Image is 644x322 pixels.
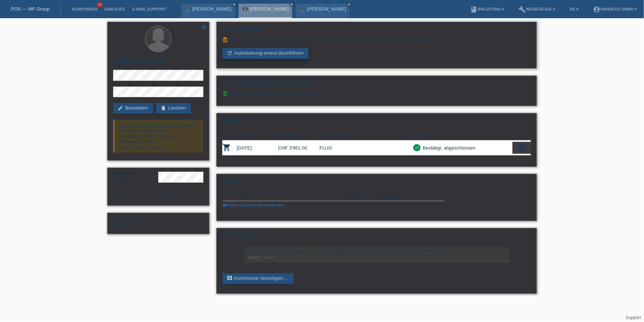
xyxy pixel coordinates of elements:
td: FLUG [319,140,413,155]
div: Die verfügbare Limite reicht nicht vollständig aus, um den gesamten Einkaufsbetrag zu decken. [222,37,531,43]
h2: Autorisierung [222,26,531,37]
i: book [470,6,477,13]
a: deleteLöschen [156,103,191,114]
a: editBearbeiten [113,103,153,114]
a: Einkäufe [101,7,128,11]
i: close [290,3,294,6]
a: account_circleHandeys GmbH ▾ [589,7,640,11]
i: visibility [222,203,227,208]
h2: [PERSON_NAME] [113,59,203,70]
a: visibilityÄltere Dokumente einblenden [222,203,285,208]
a: DE ▾ [566,7,582,11]
th: Grösse [345,192,374,201]
th: Datum [237,132,278,140]
span: Geschlecht [113,172,133,177]
i: build [519,6,526,13]
a: star_border [201,24,207,31]
a: [PERSON_NAME] [192,6,231,12]
div: Die Kreditfähigkeitsprüfung war erfolgreich. [222,91,531,102]
span: 14 [96,2,103,8]
a: commentKommentar hinzufügen ... [222,273,294,284]
div: Weiblich [113,172,158,183]
div: Wir können der Kundin aktuell keine Kreditlimite gewähren. Der Betrag überschreitet die verfügbar... [113,120,203,153]
a: Kund*innen [68,7,101,11]
div: [DATE] 10:27 [248,256,505,260]
a: E-Mail Support [129,7,170,11]
a: POS — MF Group [11,6,49,12]
div: Die Adresse wurde von [STREET_ADDRESS] auf [STREET_ADDRESS] geändert. [248,249,505,254]
i: verified_user [222,91,228,96]
a: [PERSON_NAME] [250,6,289,12]
a: buildWerkzeuge ▾ [515,7,559,11]
i: edit [118,105,123,111]
span: Deutsch [158,194,176,199]
div: DERYA [113,217,158,228]
a: [PERSON_NAME] [307,6,346,12]
i: star_border [201,24,207,30]
i: comment [227,275,232,281]
i: close [347,3,351,6]
i: close [233,3,236,6]
span: Nationalität [113,189,133,194]
th: Kommentar [319,132,413,140]
h2: Einkäufe [222,117,531,128]
span: Schweiz [113,194,120,199]
td: CHF 3'961.00 [278,140,320,155]
i: refresh [227,50,232,56]
span: Sprache [158,189,173,194]
th: Betrag [278,132,320,140]
a: bookAnleitung ▾ [466,7,508,11]
i: account_balance [222,37,228,43]
span: Externe Referenz [113,218,144,222]
i: delete [160,105,166,111]
i: settings [518,143,526,151]
th: Status [413,132,513,140]
a: close [289,2,294,7]
h2: Dateien [222,178,531,189]
a: close [232,2,237,7]
h2: Kreditfähigkeitsprüfung (KKG) [222,80,531,91]
td: [DATE] [237,140,278,155]
a: Support [626,315,641,320]
h2: Kommentare [222,232,531,243]
i: account_circle [593,6,600,13]
a: refreshAutorisierung erneut durchführen [222,48,309,59]
th: Datum/Zeit [375,192,434,201]
div: Bestätigt, abgeschlossen [421,144,476,152]
th: Datei [235,192,345,201]
i: check [414,145,420,150]
i: POSP00016516 [222,143,231,152]
a: close [347,2,352,7]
